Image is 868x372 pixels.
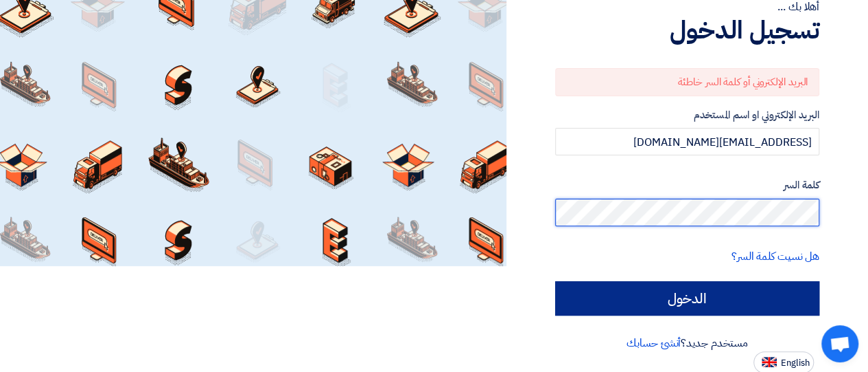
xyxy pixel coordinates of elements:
[555,335,819,351] div: مستخدم جديد؟
[555,68,819,96] div: البريد الإلكتروني أو كلمة السر خاطئة
[555,107,819,123] label: البريد الإلكتروني او اسم المستخدم
[626,335,681,351] a: أنشئ حسابك
[555,281,819,316] input: الدخول
[731,248,819,265] a: هل نسيت كلمة السر؟
[555,177,819,193] label: كلمة السر
[555,15,819,45] h1: تسجيل الدخول
[781,358,810,368] span: English
[821,325,858,362] div: Open chat
[555,128,819,155] input: أدخل بريد العمل الإلكتروني او اسم المستخدم الخاص بك ...
[762,357,777,367] img: en-US.png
